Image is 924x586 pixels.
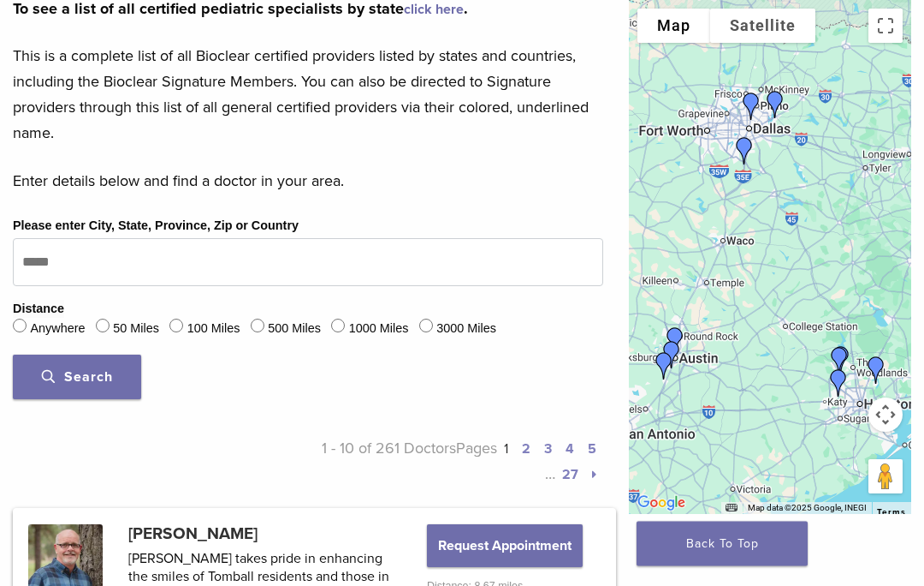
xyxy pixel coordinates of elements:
button: Map camera controls [868,398,903,432]
p: Pages [456,436,604,487]
button: Drag Pegman onto the map to open Street View [868,459,903,493]
a: Back To Top [637,522,808,566]
div: Dr. Karen Williamson [755,84,796,125]
img: Google [633,492,690,514]
a: 27 [562,467,578,484]
button: Toggle fullscreen view [868,9,903,43]
p: Enter details below and find a doctor in your area. [13,169,603,194]
div: Dr. Claudia Vargas [731,86,772,127]
label: 500 Miles [268,320,321,339]
div: Dr. Audra Hiemstra [819,340,860,381]
span: … [545,465,555,484]
label: Anywhere [30,320,85,339]
a: click here [404,2,464,19]
span: Search [42,369,113,386]
label: 3000 Miles [436,320,496,339]
div: DR. Steven Cook [654,320,696,362]
label: 50 Miles [113,320,159,339]
div: Dr. Hieu Truong Do [818,362,859,404]
div: Dr. David McIntyre [643,345,684,386]
p: 1 - 10 of 261 Doctors [308,436,456,487]
div: Dr. Jarett Hulse [651,334,692,375]
div: Dr. Craig V. Smith [724,130,765,171]
span: Map data ©2025 Google, INEGI [748,503,867,512]
a: 2 [522,441,530,458]
button: Show satellite imagery [710,9,815,43]
label: 1000 Miles [349,320,409,339]
button: Request Appointment [427,525,583,568]
div: Dr. Dave Dorroh [820,339,862,380]
a: 1 [504,441,508,458]
a: Open this area in Google Maps (opens a new window) [633,492,690,514]
a: 5 [588,441,596,458]
legend: Distance [13,301,64,320]
a: 3 [544,441,552,458]
label: 100 Miles [187,320,240,339]
div: Dr. Mash Ameri [856,350,897,391]
a: 4 [566,441,574,458]
button: Search [13,356,141,400]
button: Keyboard shortcuts [726,502,737,514]
label: Please enter City, State, Province, Zip or Country [13,218,299,236]
p: This is a complete list of all Bioclear certified providers listed by states and countries, inclu... [13,44,603,146]
a: Terms (opens in new tab) [877,507,906,517]
button: Show street map [637,9,710,43]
